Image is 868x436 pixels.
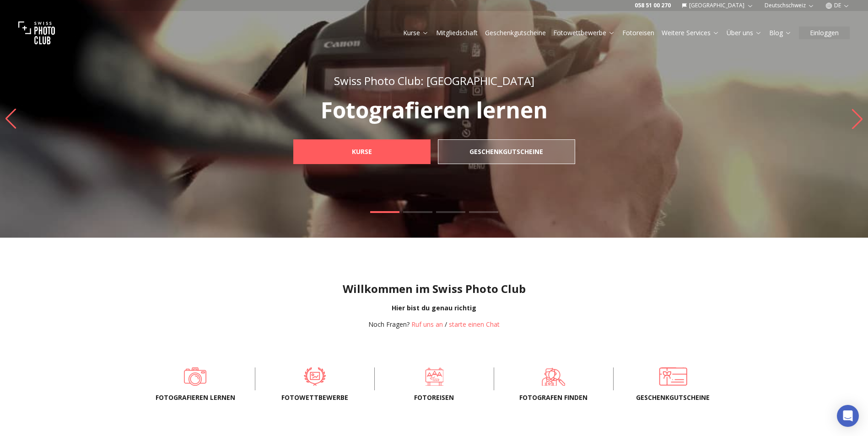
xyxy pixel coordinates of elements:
[352,147,372,156] b: Kurse
[662,28,719,37] a: Weitere Services
[7,303,861,313] div: Hier bist du genau richtig
[270,367,360,386] a: Fotowettbewerbe
[481,27,550,39] button: Geschenkgutscheine
[273,99,595,121] p: Fotografieren lernen
[403,28,429,37] a: Kurse
[469,147,543,156] b: Geschenkgutscheine
[727,28,762,37] a: Über uns
[553,28,615,37] a: Fotowettbewerbe
[509,367,598,386] a: Fotografen finden
[837,405,859,427] div: Open Intercom Messenger
[436,28,478,37] a: Mitgliedschaft
[18,15,55,51] img: Swiss photo club
[334,73,534,88] span: Swiss Photo Club: [GEOGRAPHIC_DATA]
[293,139,431,164] a: Kurse
[368,320,410,329] span: Noch Fragen?
[485,28,546,37] a: Geschenkgutscheine
[723,27,766,39] button: Über uns
[635,2,671,9] a: 058 51 00 270
[399,27,432,39] button: Kurse
[389,367,479,386] a: Fotoreisen
[550,27,619,39] button: Fotowettbewerbe
[449,320,500,329] button: starte einen Chat
[368,320,500,329] div: /
[628,393,718,402] span: Geschenkgutscheine
[151,393,240,402] span: Fotografieren lernen
[799,27,850,39] button: Einloggen
[619,27,658,39] button: Fotoreisen
[769,28,792,37] a: Blog
[7,282,861,296] h1: Willkommen im Swiss Photo Club
[151,367,240,386] a: Fotografieren lernen
[389,393,479,402] span: Fotoreisen
[628,367,718,386] a: Geschenkgutscheine
[622,28,654,37] a: Fotoreisen
[438,139,575,164] a: Geschenkgutscheine
[766,27,795,39] button: Blog
[658,27,723,39] button: Weitere Services
[509,393,598,402] span: Fotografen finden
[270,393,360,402] span: Fotowettbewerbe
[432,27,481,39] button: Mitgliedschaft
[411,320,443,329] a: Ruf uns an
